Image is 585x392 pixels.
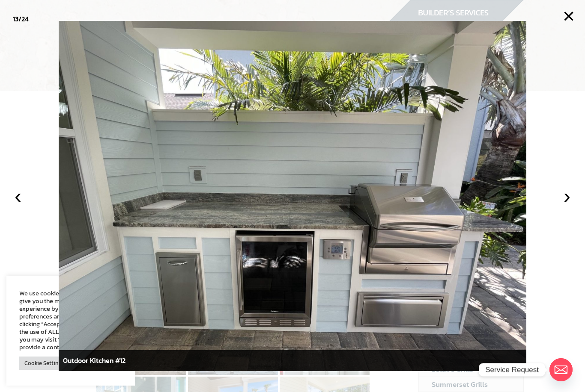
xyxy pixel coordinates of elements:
img: outdoorkitchen3-1-scaled.jpg [59,21,527,371]
span: 24 [21,14,29,24]
button: ‹ [9,187,27,206]
div: We use cookies on our website to give you the most relevant experience by remembering your prefer... [19,289,122,351]
a: Email [549,358,573,381]
div: Outdoor Kitchen #12 [59,350,527,371]
a: Cookie Settings [19,357,69,370]
span: 13 [13,14,18,24]
button: › [558,187,576,206]
div: / [13,13,29,25]
button: × [559,7,578,26]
